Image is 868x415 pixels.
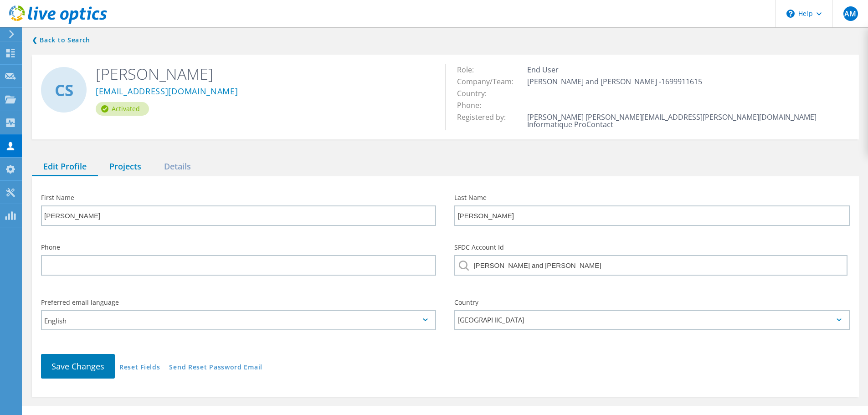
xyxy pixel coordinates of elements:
span: Company/Team: [457,77,523,87]
div: Activated [96,102,149,116]
td: End User [525,64,849,76]
label: First Name [41,195,436,201]
span: [PERSON_NAME] and [PERSON_NAME] -1699911615 [527,77,711,87]
div: Edit Profile [32,158,98,176]
span: Country: [457,88,496,98]
label: Country [454,299,849,306]
div: [GEOGRAPHIC_DATA] [454,310,849,330]
span: Role: [457,65,483,75]
div: Details [153,158,202,176]
label: Phone [41,244,436,251]
label: Last Name [454,195,849,201]
a: [EMAIL_ADDRESS][DOMAIN_NAME] [96,87,238,97]
span: Phone: [457,100,490,110]
button: Save Changes [41,354,115,379]
a: Back to search [32,35,90,46]
a: Live Optics Dashboard [9,19,107,26]
span: cs [55,82,73,98]
div: Projects [98,158,153,176]
svg: \n [786,10,795,18]
label: SFDC Account Id [454,244,849,251]
td: [PERSON_NAME] [PERSON_NAME][EMAIL_ADDRESS][PERSON_NAME][DOMAIN_NAME] Informatique ProContact [525,111,849,130]
span: AM [844,10,856,17]
h2: [PERSON_NAME] [96,64,431,84]
span: Registered by: [457,112,515,122]
a: Send Reset Password Email [169,364,262,372]
label: Preferred email language [41,299,436,306]
a: Reset Fields [119,364,160,372]
span: Save Changes [51,361,104,372]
